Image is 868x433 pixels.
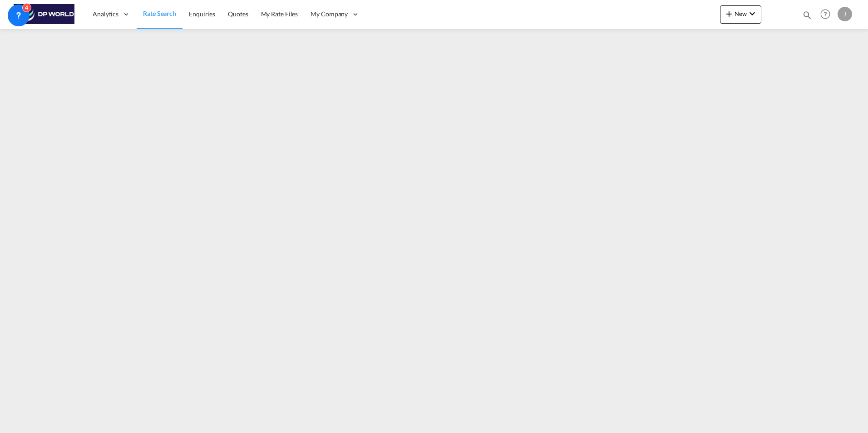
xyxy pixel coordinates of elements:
div: J [838,7,852,21]
span: My Company [311,10,348,19]
button: icon-plus 400-fgNewicon-chevron-down [720,5,761,24]
div: icon-magnify [802,10,812,24]
span: My Rate Files [261,10,298,18]
md-icon: icon-chevron-down [747,8,758,19]
md-icon: icon-plus 400-fg [724,8,735,19]
span: Rate Search [143,10,176,17]
div: Help [818,6,838,23]
span: Help [818,6,833,22]
span: Analytics [93,10,118,19]
span: Enquiries [189,10,215,18]
img: c08ca190194411f088ed0f3ba295208c.png [14,4,75,25]
md-icon: icon-magnify [802,10,812,20]
span: New [724,10,758,17]
span: Quotes [228,10,248,18]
